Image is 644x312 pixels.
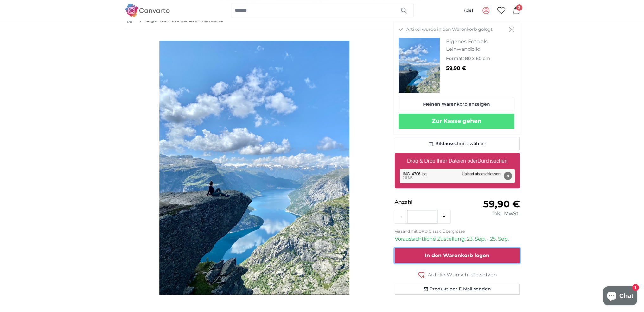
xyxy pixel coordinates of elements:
span: Artikel wurde in den Warenkorb gelegt [406,26,493,33]
p: Voraussichtliche Zustellung: 23. Sep. - 25. Sep. [395,235,520,243]
span: Format: [446,56,464,61]
button: (de) [459,5,478,16]
p: Versand mit DPD Classic Übergrösse [395,229,520,234]
p: Anzahl [395,198,457,206]
button: Zur Kasse gehen [399,114,514,129]
div: inkl. MwSt. [457,210,520,217]
img: personalised-canvas-print [399,38,440,93]
button: - [395,210,407,223]
div: Artikel wurde in den Warenkorb gelegt [393,21,520,134]
button: Schließen [509,26,514,33]
span: Auf die Wunschliste setzen [428,271,497,279]
div: 1 of 1 [124,41,385,295]
span: Bildausschnitt wählen [435,141,487,147]
span: In den Warenkorb legen [425,252,489,258]
button: Bildausschnitt wählen [395,137,520,150]
h3: Eigenes Foto als Leinwandbild [446,38,509,53]
p: 59,90 € [446,64,509,72]
button: Auf die Wunschliste setzen [395,271,520,279]
button: + [437,210,450,223]
img: Canvarto [124,4,170,17]
u: Durchsuchen [477,158,507,163]
a: Meinen Warenkorb anzeigen [399,98,514,111]
label: Drag & Drop Ihrer Dateien oder [405,155,510,167]
span: 80 x 60 cm [465,56,490,61]
inbox-online-store-chat: Onlineshop-Chat von Shopify [601,286,639,307]
span: 2 [516,4,522,11]
img: personalised-canvas-print [159,41,349,295]
button: In den Warenkorb legen [395,248,520,263]
button: Produkt per E-Mail senden [395,284,520,295]
span: 59,90 € [483,198,520,210]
